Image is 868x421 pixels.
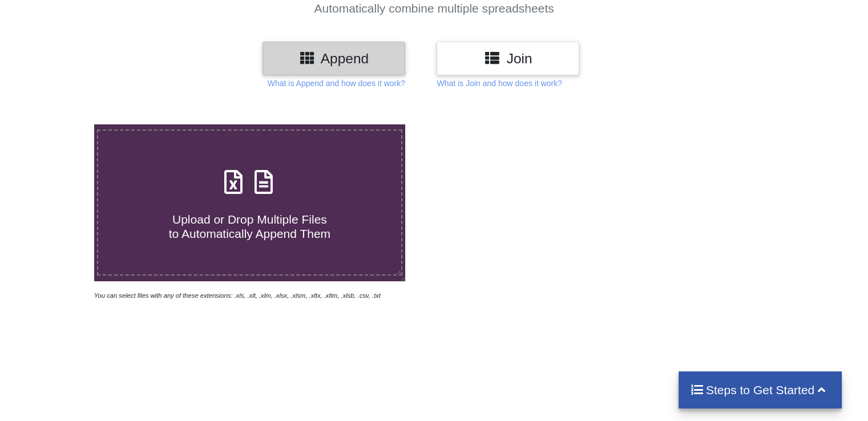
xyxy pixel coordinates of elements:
[445,50,571,67] h3: Join
[437,78,562,89] p: What is Join and how does it work?
[690,383,831,397] h4: Steps to Get Started
[169,213,330,240] span: Upload or Drop Multiple Files to Automatically Append Them
[271,50,397,67] h3: Append
[94,292,381,299] i: You can select files with any of these extensions: .xls, .xlt, .xlm, .xlsx, .xlsm, .xltx, .xltm, ...
[268,78,405,89] p: What is Append and how does it work?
